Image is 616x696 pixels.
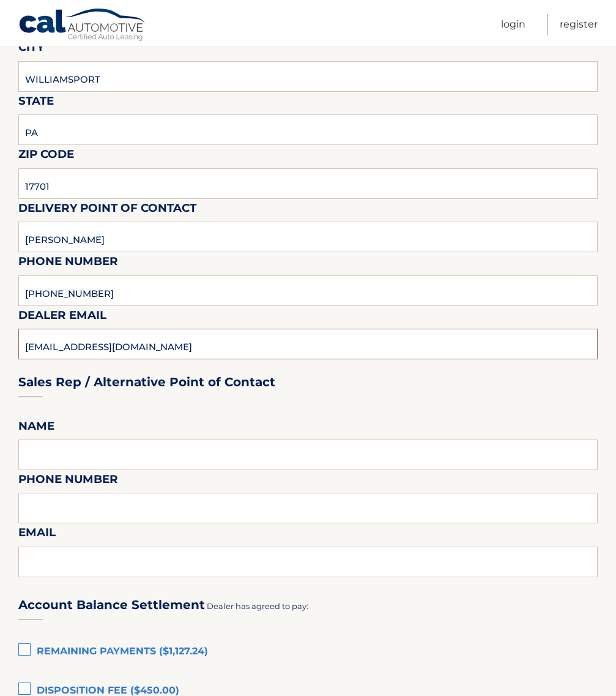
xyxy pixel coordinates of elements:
[501,14,525,36] a: Login
[18,306,106,329] label: Dealer Email
[560,14,598,36] a: Register
[18,199,196,222] label: Delivery Point of Contact
[18,8,147,43] a: Cal Automotive
[18,470,118,493] label: Phone Number
[18,38,44,61] label: City
[18,523,56,546] label: Email
[18,640,598,664] label: Remaining Payments ($1,127.24)
[18,417,54,440] label: Name
[207,601,308,611] span: Dealer has agreed to pay:
[18,92,54,114] label: State
[18,252,118,275] label: Phone Number
[18,375,275,390] h3: Sales Rep / Alternative Point of Contact
[18,145,74,168] label: Zip Code
[18,597,205,613] h3: Account Balance Settlement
